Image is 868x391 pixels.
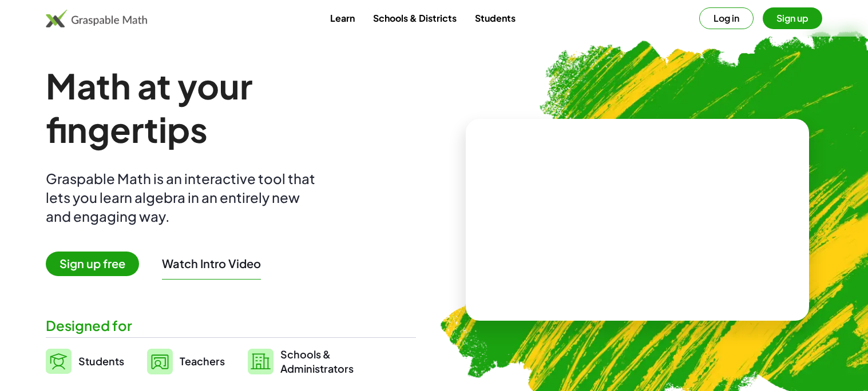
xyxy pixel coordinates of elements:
img: svg%3e [147,349,173,374]
span: Students [78,354,124,368]
h1: Math at your fingertips [46,64,410,151]
span: Teachers [180,354,225,368]
span: Schools & Administrators [280,347,354,376]
img: svg%3e [248,349,274,374]
button: Watch Intro Video [162,256,261,271]
a: Teachers [147,347,225,376]
button: Log in [699,7,754,29]
div: Designed for [46,316,416,335]
video: What is this? This is dynamic math notation. Dynamic math notation plays a central role in how Gr... [552,177,723,263]
button: Sign up [763,7,822,29]
a: Students [46,347,124,376]
span: Sign up free [46,252,139,276]
a: Schools & Districts [364,7,466,29]
a: Schools &Administrators [248,347,354,376]
a: Students [466,7,525,29]
div: Graspable Math is an interactive tool that lets you learn algebra in an entirely new and engaging... [46,169,320,226]
img: svg%3e [46,349,72,374]
a: Learn [321,7,364,29]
